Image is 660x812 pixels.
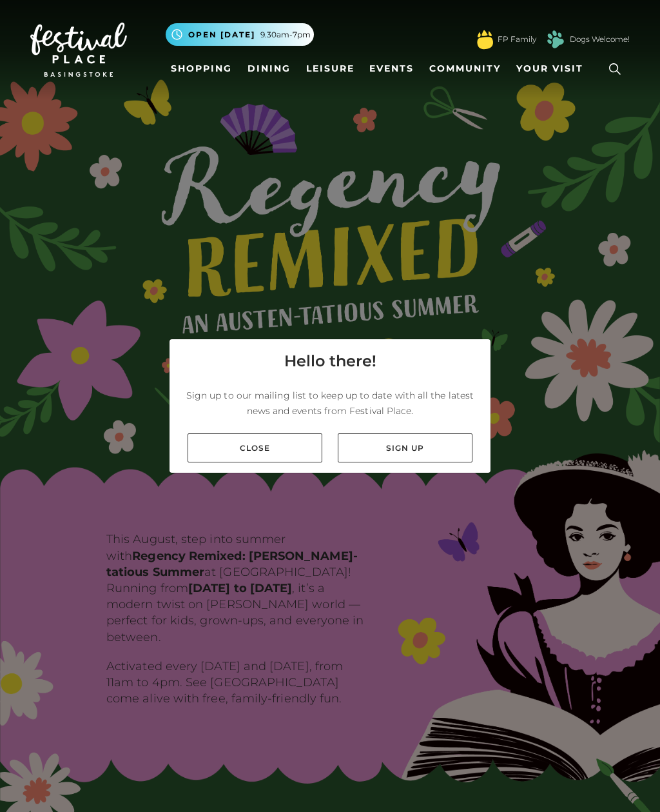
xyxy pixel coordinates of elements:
[260,29,311,41] span: 9.30am-7pm
[570,34,630,45] a: Dogs Welcome!
[424,57,506,81] a: Community
[180,388,480,419] p: Sign up to our mailing list to keep up to date with all the latest news and events from Festival ...
[284,350,376,373] h4: Hello there!
[188,29,255,41] span: Open [DATE]
[516,62,583,75] span: Your Visit
[242,57,296,81] a: Dining
[301,57,360,81] a: Leisure
[498,34,536,45] a: FP Family
[166,57,237,81] a: Shopping
[511,57,595,81] a: Your Visit
[166,23,314,46] button: Open [DATE] 9.30am-7pm
[30,23,127,77] img: Festival Place Logo
[188,433,322,462] a: Close
[364,57,419,81] a: Events
[338,433,472,462] a: Sign up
